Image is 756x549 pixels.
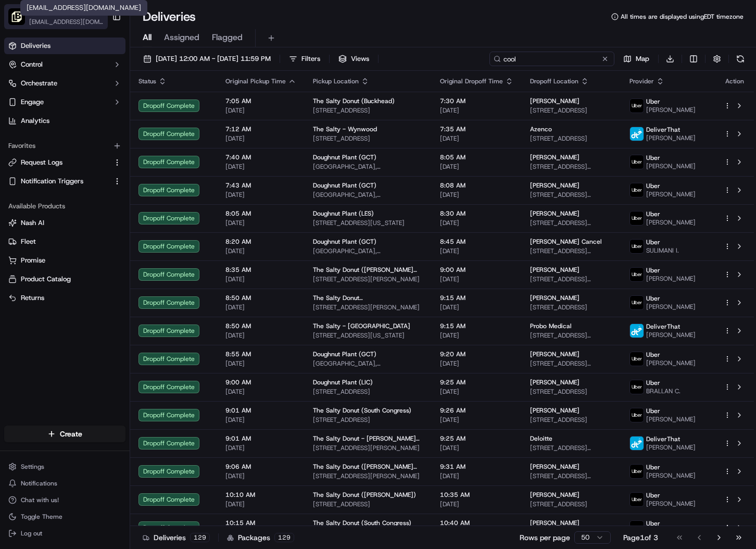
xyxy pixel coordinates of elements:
[530,106,613,115] span: [STREET_ADDRESS]
[646,471,696,480] span: [PERSON_NAME]
[646,443,696,452] span: [PERSON_NAME]
[225,106,296,115] span: [DATE]
[225,275,296,283] span: [DATE]
[4,38,125,54] a: Deliveries
[190,533,210,542] div: 129
[646,190,696,198] span: [PERSON_NAME]
[530,294,579,302] span: [PERSON_NAME]
[440,519,513,527] span: 10:40 AM
[21,116,49,126] span: Analytics
[21,479,57,488] span: Notifications
[47,99,171,110] div: Start new chat
[530,266,579,274] span: [PERSON_NAME]
[4,252,125,269] button: Promise
[8,256,121,265] a: Promise
[646,210,660,218] span: Uber
[646,126,680,134] span: DeliverThat
[138,77,156,85] span: Status
[4,233,125,250] button: Fleet
[21,293,44,303] span: Returns
[619,52,654,66] button: Map
[530,472,613,480] span: [STREET_ADDRESS][PERSON_NAME]
[313,519,411,527] span: The Salty Donut (South Congress)
[621,13,744,21] span: All times are displayed using EDT timezone
[225,331,296,340] span: [DATE]
[313,303,423,311] span: [STREET_ADDRESS][PERSON_NAME]
[646,182,660,190] span: Uber
[630,240,644,253] img: uber-new-logo.jpeg
[646,154,660,162] span: Uber
[10,234,19,242] div: 📗
[646,266,660,274] span: Uber
[8,293,121,303] a: Returns
[646,407,660,415] span: Uber
[21,218,44,228] span: Nash AI
[530,275,613,283] span: [STREET_ADDRESS][PERSON_NAME]
[21,79,57,88] span: Orchestrate
[530,77,578,85] span: Dropoff Location
[225,444,296,452] span: [DATE]
[313,463,423,471] span: The Salty Donut ([PERSON_NAME] Arts)
[530,491,579,499] span: [PERSON_NAME]
[8,177,109,186] a: Notification Triggers
[530,303,613,311] span: [STREET_ADDRESS]
[8,158,109,167] a: Request Logs
[10,99,29,118] img: 1736555255976-a54dd68f-1ca7-489b-9aae-adbdc363a1c4
[530,134,613,143] span: [STREET_ADDRESS]
[10,135,70,144] div: Past conversations
[21,513,62,521] span: Toggle Theme
[225,97,296,105] span: 7:05 AM
[630,296,644,309] img: uber-new-logo.jpeg
[646,379,660,387] span: Uber
[313,238,376,246] span: Doughnut Plant (GCT)
[4,4,108,29] button: LunchboxLunchbox[EMAIL_ADDRESS][DOMAIN_NAME]
[630,408,644,422] img: uber-new-logo.jpeg
[630,183,644,197] img: uber-new-logo.jpeg
[10,10,31,31] img: Nash
[530,238,602,246] span: [PERSON_NAME] Cancel
[21,97,44,107] span: Engage
[47,110,143,118] div: We're available if you need us!
[440,463,513,471] span: 9:31 AM
[313,275,423,283] span: [STREET_ADDRESS][PERSON_NAME]
[313,153,376,161] span: Doughnut Plant (GCT)
[313,134,423,143] span: [STREET_ADDRESS]
[104,258,126,266] span: Pylon
[225,519,296,527] span: 10:15 AM
[4,154,125,171] button: Request Logs
[646,246,679,255] span: SULIMANI I.
[21,190,29,198] img: 1736555255976-a54dd68f-1ca7-489b-9aae-adbdc363a1c4
[21,162,29,170] img: 1736555255976-a54dd68f-1ca7-489b-9aae-adbdc363a1c4
[530,125,552,133] span: Azenco
[530,444,613,452] span: [STREET_ADDRESS][PERSON_NAME]
[630,521,644,534] img: uber-new-logo.jpeg
[225,303,296,311] span: [DATE]
[440,209,513,218] span: 8:30 AM
[530,219,613,227] span: [STREET_ADDRESS][PERSON_NAME][US_STATE]
[440,181,513,190] span: 8:08 AM
[301,54,320,64] span: Filters
[440,266,513,274] span: 9:00 AM
[646,218,696,227] span: [PERSON_NAME]
[225,500,296,508] span: [DATE]
[4,493,125,507] button: Chat with us!
[530,97,579,105] span: [PERSON_NAME]
[440,416,513,424] span: [DATE]
[636,54,649,64] span: Map
[212,31,243,44] span: Flagged
[440,275,513,283] span: [DATE]
[440,153,513,161] span: 8:05 AM
[313,191,423,199] span: [GEOGRAPHIC_DATA], [STREET_ADDRESS][US_STATE]
[646,463,660,471] span: Uber
[225,388,296,396] span: [DATE]
[10,180,27,196] img: Masood Aslam
[489,52,614,66] input: Type to search
[4,271,125,288] button: Product Catalog
[440,322,513,330] span: 9:15 AM
[440,97,513,105] span: 7:30 AM
[646,491,660,500] span: Uber
[646,238,660,246] span: Uber
[313,106,423,115] span: [STREET_ADDRESS]
[225,77,286,85] span: Original Pickup Time
[313,266,423,274] span: The Salty Donut ([PERSON_NAME] Arts)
